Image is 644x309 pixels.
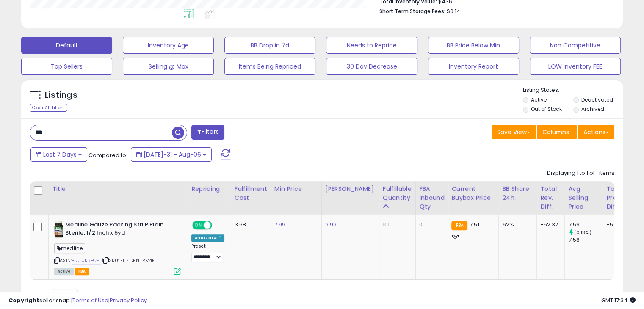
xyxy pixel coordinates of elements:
[65,221,168,239] b: Medline Gauze Packing Stri P Plain Sterile, 1/2 Inch x 5yd
[191,185,227,193] div: Repricing
[30,147,87,162] button: Last 7 Days
[568,236,603,244] div: 7.58
[8,297,147,305] div: seller snap | |
[123,37,214,54] button: Inventory Age
[131,147,212,162] button: [DATE]-31 - Aug-06
[419,185,445,211] div: FBA inbound Qty
[530,37,621,54] button: Non Competitive
[21,58,112,75] button: Top Sellers
[470,221,479,229] span: 7.51
[606,185,625,211] div: Total Profit Diff.
[274,185,318,193] div: Min Price
[235,221,264,229] div: 3.68
[451,221,467,230] small: FBA
[540,221,558,229] div: -52.37
[191,125,224,140] button: Filters
[224,58,315,75] button: Items Being Repriced
[191,234,224,242] div: Amazon AI *
[581,96,613,103] label: Deactivated
[30,104,67,112] div: Clear All Filters
[502,185,533,202] div: BB Share 24h.
[224,37,315,54] button: BB Drop in 7d
[45,89,77,101] h5: Listings
[54,221,63,238] img: 41rL8l2q+wL._SL40_.jpg
[606,221,622,229] div: -5.84
[144,150,201,159] span: [DATE]-31 - Aug-06
[123,58,214,75] button: Selling @ Max
[43,150,77,159] span: Last 7 Days
[379,8,445,15] b: Short Term Storage Fees:
[383,185,412,202] div: Fulfillable Quantity
[36,291,97,299] span: Show: entries
[274,221,286,229] a: 7.99
[540,185,561,211] div: Total Rev. Diff.
[574,229,591,236] small: (0.13%)
[235,185,267,202] div: Fulfillment Cost
[419,221,442,229] div: 0
[578,125,614,139] button: Actions
[326,37,417,54] button: Needs to Reprice
[191,243,224,262] div: Preset:
[110,296,147,304] a: Privacy Policy
[325,221,337,229] a: 9.99
[581,105,604,113] label: Archived
[451,185,495,202] div: Current Buybox Price
[530,58,621,75] button: LOW Inventory FEE
[325,185,376,193] div: [PERSON_NAME]
[492,125,536,139] button: Save View
[428,37,519,54] button: BB Price Below Min
[447,7,460,15] span: $0.14
[72,257,101,264] a: B000K6PCEI
[54,221,181,274] div: ASIN:
[568,185,599,211] div: Avg Selling Price
[531,96,547,103] label: Active
[428,58,519,75] button: Inventory Report
[542,128,569,136] span: Columns
[54,243,85,253] span: medline
[568,221,603,229] div: 7.59
[211,222,224,229] span: OFF
[88,151,127,159] span: Compared to:
[531,105,562,113] label: Out of Stock
[523,86,623,94] p: Listing States:
[601,296,636,304] span: 2025-08-14 17:34 GMT
[537,125,577,139] button: Columns
[54,268,74,275] span: All listings currently available for purchase on Amazon
[72,296,108,304] a: Terms of Use
[193,222,204,229] span: ON
[102,257,155,264] span: | SKU: FI-4DRN-RM4F
[21,37,112,54] button: Default
[75,268,89,275] span: FBA
[547,169,614,177] div: Displaying 1 to 1 of 1 items
[502,221,530,229] div: 62%
[52,185,184,193] div: Title
[383,221,409,229] div: 101
[326,58,417,75] button: 30 Day Decrease
[8,296,39,304] strong: Copyright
